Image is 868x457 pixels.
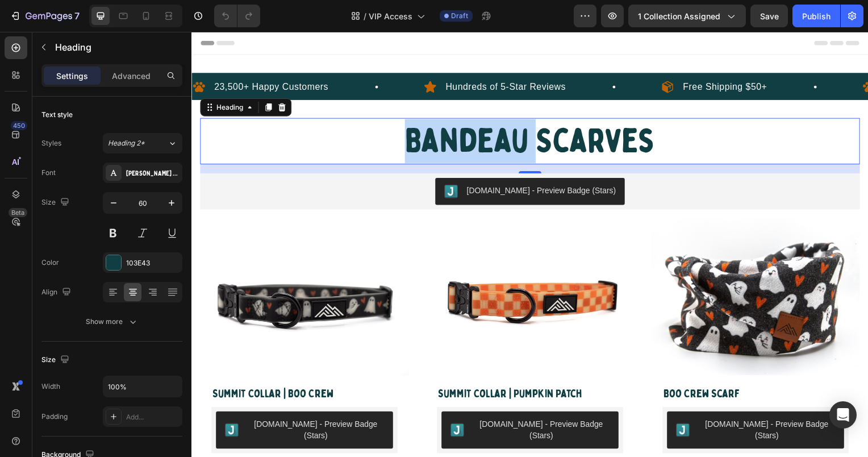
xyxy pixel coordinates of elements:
div: [DOMAIN_NAME] - Preview Badge (Stars) [277,154,428,166]
div: Heading [23,71,54,81]
div: Add... [126,412,180,422]
button: Judge.me - Preview Badge (Stars) [252,383,430,420]
button: Publish [792,5,840,27]
button: Save [750,5,788,27]
div: Open Intercom Messenger [829,401,857,429]
div: Align [41,285,73,300]
div: $30.00 [247,428,435,446]
div: $30.00 [20,428,207,446]
div: Size [41,195,72,210]
div: [DOMAIN_NAME] - Preview Badge (Stars) [56,389,194,413]
span: Heading 2* [108,138,145,148]
iframe: Design area [191,32,868,457]
span: 1 collection assigned [638,10,720,22]
div: [PERSON_NAME] Soft [126,168,180,178]
p: Bandeau Scarves [10,88,672,132]
button: 7 [5,5,85,27]
div: $32.00 [474,428,662,446]
div: Text style [41,110,73,120]
div: Color [41,257,59,268]
span: Draft [451,11,468,21]
div: Size [41,352,72,368]
img: Judgeme.png [34,394,47,408]
button: Judge.me - Preview Badge (Stars) [245,147,437,175]
input: Auto [103,376,182,397]
div: 450 [11,121,27,130]
div: [DOMAIN_NAME] - Preview Badge (Stars) [511,389,648,413]
p: Advanced [112,70,151,82]
p: Hundreds of 5-Star Reviews [256,49,377,63]
div: Undo/Redo [214,5,260,27]
p: Settings [56,70,88,82]
div: Publish [802,10,831,22]
div: [DOMAIN_NAME] - Preview Badge (Stars) [283,389,421,413]
h2: Rich Text Editor. Editing area: main [9,87,673,134]
img: Judgeme.png [254,154,268,168]
button: 1 collection assigned [628,5,746,27]
span: Save [760,11,779,21]
p: 7 [74,9,80,23]
button: Heading 2* [103,133,182,153]
p: Free Shipping $50+ [495,49,579,63]
img: Judgeme.png [488,394,502,408]
a: Boo Crew Scarf [463,188,673,346]
button: Judge.me - Preview Badge (Stars) [24,383,203,420]
span: / [364,10,366,22]
span: VIP Access [369,10,412,22]
button: Show more [41,311,182,332]
h2: Boo Crew Scarf [474,355,662,375]
div: 103E43 [126,258,180,268]
div: Show more [86,316,139,327]
h2: Summit Collar | Boo Crew [20,355,207,375]
a: Summit Collar | Boo Crew [9,188,219,346]
div: Font [41,168,56,178]
p: Heading [55,40,178,54]
button: Judge.me - Preview Badge (Stars) [479,383,657,420]
div: Width [41,381,60,392]
div: Padding [41,412,68,422]
img: Judgeme.png [261,394,274,408]
div: Beta [9,208,27,217]
h2: Summit Collar | Pumpkin Patch [247,355,435,375]
div: Styles [41,138,61,148]
a: Summit Collar | Pumpkin Patch [236,188,446,346]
